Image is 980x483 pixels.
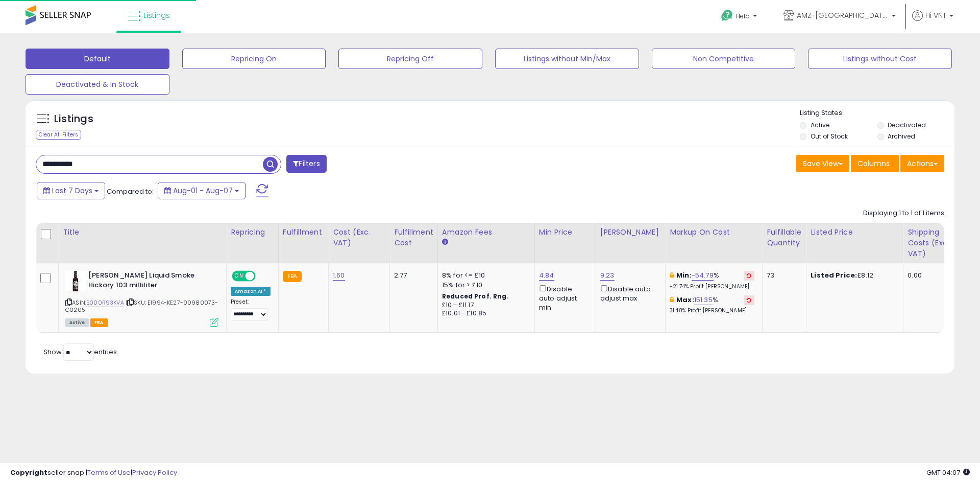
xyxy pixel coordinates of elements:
[442,281,527,290] div: 15% for > £10
[539,270,554,281] a: 4.84
[736,12,750,20] span: Help
[26,49,169,69] button: Default
[539,283,588,313] div: Disable auto adjust min
[394,271,430,280] div: 2.77
[600,227,661,238] div: [PERSON_NAME]
[811,270,857,280] b: Listed Price:
[231,227,274,238] div: Repricing
[713,2,767,33] a: Help
[54,112,93,126] h5: Listings
[338,49,482,69] button: Repricing Off
[900,155,944,172] button: Actions
[670,307,754,314] p: 31.48% Profit [PERSON_NAME]
[283,271,302,282] small: FBA
[283,227,324,238] div: Fulfillment
[86,298,124,307] a: B000R93KVA
[65,318,89,327] span: All listings currently available for purchase on Amazon
[797,10,889,20] span: AMZ-[GEOGRAPHIC_DATA]
[65,298,218,314] span: | SKU: E1994-KE27-00980073-G0205
[539,227,592,238] div: Min Price
[158,182,246,199] button: Aug-01 - Aug-07
[694,295,713,305] a: 151.35
[670,227,758,238] div: Markup on Cost
[173,186,233,196] span: Aug-01 - Aug-07
[925,10,946,20] span: Hi VNT
[37,182,105,199] button: Last 7 Days
[143,10,170,20] span: Listings
[767,271,798,280] div: 73
[888,121,926,129] label: Deactivated
[692,270,714,281] a: -54.79
[88,271,212,292] b: [PERSON_NAME] Liquid Smoke Hickory 103 milliliter
[333,227,385,248] div: Cost (Exc. VAT)
[442,292,509,301] b: Reduced Prof. Rng.
[811,227,899,238] div: Listed Price
[676,270,692,280] b: Min:
[857,158,890,169] span: Columns
[442,238,448,247] small: Amazon Fees.
[851,155,899,172] button: Columns
[231,287,271,296] div: Amazon AI *
[863,209,944,218] div: Displaying 1 to 1 of 1 items
[670,271,754,290] div: %
[65,271,218,326] div: ASIN:
[52,186,92,196] span: Last 7 Days
[286,155,326,173] button: Filters
[495,49,639,69] button: Listings without Min/Max
[233,272,246,281] span: ON
[600,283,657,303] div: Disable auto adjust max
[908,227,960,259] div: Shipping Costs (Exc. VAT)
[767,227,802,248] div: Fulfillable Quantity
[652,49,796,69] button: Non Competitive
[811,121,829,129] label: Active
[796,155,849,172] button: Save View
[442,309,527,318] div: £10.01 - £10.85
[333,270,345,281] a: 1.60
[442,271,527,280] div: 8% for <= £10
[36,130,81,140] div: Clear All Filters
[65,271,86,291] img: 41AImfQSMsL._SL40_.jpg
[908,271,957,280] div: 0.00
[107,187,154,196] span: Compared to:
[811,271,895,280] div: £8.12
[43,347,117,357] span: Show: entries
[394,227,433,248] div: Fulfillment Cost
[600,270,615,281] a: 9.23
[721,9,733,22] i: Get Help
[670,295,754,314] div: %
[26,74,169,95] button: Deactivated & In Stock
[90,318,108,327] span: FBA
[63,227,222,238] div: Title
[670,283,754,290] p: -21.74% Profit [PERSON_NAME]
[231,298,271,321] div: Preset:
[888,132,915,141] label: Archived
[676,295,694,305] b: Max:
[254,272,271,281] span: OFF
[442,227,530,238] div: Amazon Fees
[800,108,954,118] p: Listing States:
[811,132,848,141] label: Out of Stock
[182,49,326,69] button: Repricing On
[912,10,953,33] a: Hi VNT
[808,49,952,69] button: Listings without Cost
[666,223,763,263] th: The percentage added to the cost of goods (COGS) that forms the calculator for Min & Max prices.
[442,301,527,310] div: £10 - £11.17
